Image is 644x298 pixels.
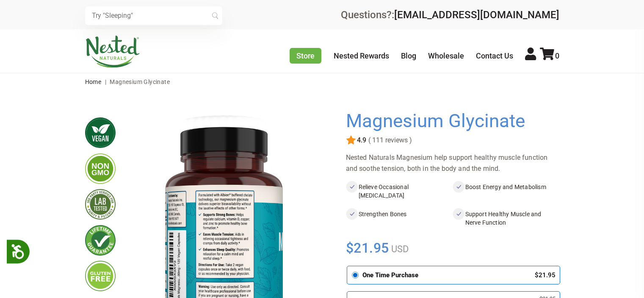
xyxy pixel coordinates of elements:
li: Strengthen Bones [346,208,453,228]
div: Questions?: [341,10,559,20]
a: Home [85,78,102,85]
a: Wholesale [428,51,464,60]
img: thirdpartytested [85,189,116,220]
span: 0 [555,51,559,60]
img: gmofree [85,153,116,184]
li: Boost Energy and Metabolism [453,181,559,201]
a: Nested Rewards [334,51,389,60]
img: lifetimeguarantee [85,225,116,256]
img: vegan [85,117,116,148]
div: Nested Naturals Magnesium help support healthy muscle function and soothe tension, both in the bo... [346,152,559,174]
img: star.svg [346,135,356,145]
span: 4.9 [356,136,366,144]
a: Blog [401,51,416,60]
img: Nested Naturals [85,36,140,68]
li: Relieve Occasional [MEDICAL_DATA] [346,181,453,201]
span: | [103,78,108,85]
li: Support Healthy Muscle and Nerve Function [453,208,559,228]
span: Magnesium Glycinate [110,78,170,85]
a: Store [290,48,321,64]
nav: breadcrumbs [85,73,559,90]
span: $21.95 [346,239,390,257]
img: glutenfree [85,261,116,291]
span: USD [389,244,409,254]
h1: Magnesium Glycinate [346,111,555,132]
a: [EMAIL_ADDRESS][DOMAIN_NAME] [394,9,559,21]
span: ( 111 reviews ) [366,136,412,144]
input: Try "Sleeping" [85,6,222,25]
a: 0 [540,51,559,60]
a: Contact Us [476,51,513,60]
